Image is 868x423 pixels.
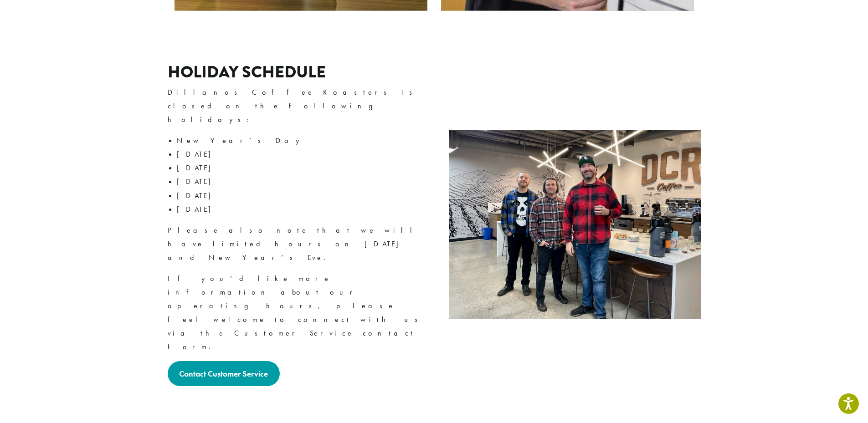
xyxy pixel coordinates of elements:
p: Dillanos Coffee Roasters is closed on the following holidays: [168,86,427,127]
li: [DATE] [177,203,427,216]
li: [DATE] [177,189,427,203]
p: If you’d like more information about our operating hours, please feel welcome to connect with us ... [168,272,427,354]
p: Please also note that we will have limited hours on [DATE] and New Year’s Eve. [168,224,427,265]
li: New Year’s Day [177,134,427,148]
li: [DATE] [177,148,427,161]
li: [DATE] [177,161,427,175]
h2: Holiday Schedule [168,62,427,82]
strong: Contact Customer Service [179,368,268,379]
a: Contact Customer Service [168,361,280,386]
li: [DATE] [177,175,427,189]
